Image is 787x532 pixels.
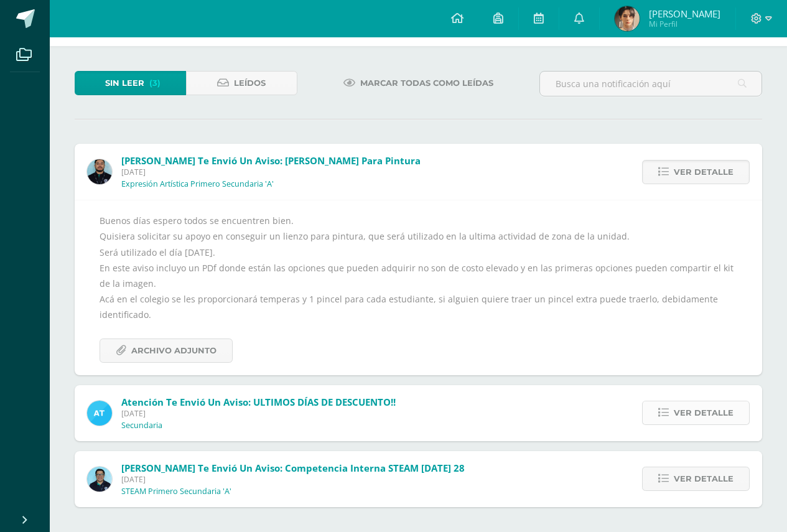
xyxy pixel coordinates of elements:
[649,19,720,29] span: Mi Perfil
[360,72,493,95] span: Marcar todas como leídas
[100,338,233,363] a: Archivo Adjunto
[100,213,737,363] div: Buenos días espero todos se encuentren bien. Quisiera solicitar su apoyo en conseguir un lienzo p...
[186,71,297,95] a: Leídos
[674,467,733,490] span: Ver detalle
[674,401,733,424] span: Ver detalle
[121,474,465,485] span: [DATE]
[149,72,161,95] span: (3)
[87,467,112,492] img: fa03fa54efefe9aebc5e29dfc8df658e.png
[105,72,144,95] span: Sin leer
[121,396,396,408] span: Atención te envió un aviso: ULTIMOS DÍAS DE DESCUENTO!!
[131,339,217,362] span: Archivo Adjunto
[121,408,396,419] span: [DATE]
[674,161,733,184] span: Ver detalle
[121,179,274,189] p: Expresión Artística Primero Secundaria 'A'
[121,167,421,177] span: [DATE]
[649,7,720,20] span: [PERSON_NAME]
[615,6,640,31] img: 7a1076d05ecef00bf5fe3b89eafeaf24.png
[87,401,112,426] img: 9fc725f787f6a993fc92a288b7a8b70c.png
[328,71,509,95] a: Marcar todas como leídas
[121,421,162,431] p: Secundaria
[87,159,112,184] img: 9f25a704c7e525b5c9fe1d8c113699e7.png
[121,462,465,474] span: [PERSON_NAME] te envió un aviso: Competencia interna STEAM [DATE] 28
[121,487,231,497] p: STEAM Primero Secundaria 'A'
[540,72,761,96] input: Busca una notificación aquí
[75,71,186,95] a: Sin leer(3)
[121,154,421,167] span: [PERSON_NAME] te envió un aviso: [PERSON_NAME] para pintura
[234,72,266,95] span: Leídos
